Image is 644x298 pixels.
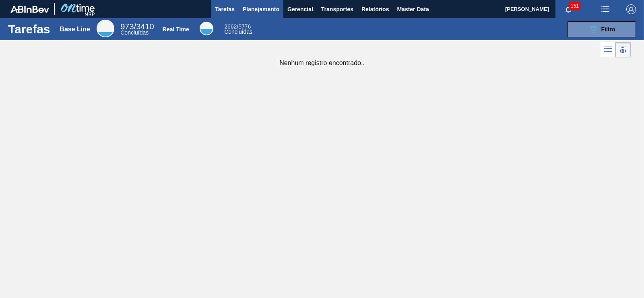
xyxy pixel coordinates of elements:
img: Logout [626,4,636,14]
div: Real Time [163,26,189,33]
span: Concluídas [224,29,252,35]
span: / 5776 [224,23,251,30]
div: Base Line [97,20,114,37]
span: Master Data [397,4,429,14]
span: / 3410 [120,22,154,31]
img: TNhmsLtSVTkK8tSr43FrP2fwEKptu5GPRR3wAAAABJRU5ErkJggg== [10,6,49,13]
h1: Tarefas [8,24,50,34]
span: Concluídas [120,29,149,36]
img: userActions [601,4,610,14]
button: Notificações [555,4,581,15]
span: Gerencial [287,4,313,14]
span: Relatórios [361,4,389,14]
span: Tarefas [215,4,235,14]
button: Filtro [568,21,636,37]
span: Filtro [601,26,615,33]
div: Real Time [224,24,252,35]
span: 973 [120,22,134,31]
span: 2662 [224,23,237,30]
div: Real Time [200,22,213,35]
div: Visão em Lista [601,42,615,57]
span: Transportes [321,4,353,14]
span: Planejamento [243,4,279,14]
div: Visão em Cards [615,42,631,57]
span: 151 [569,2,580,10]
div: Base Line [120,23,154,35]
div: Base Line [60,26,90,33]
